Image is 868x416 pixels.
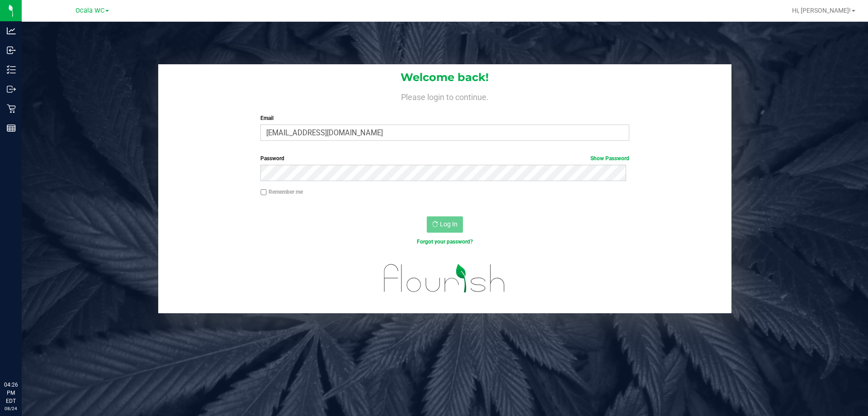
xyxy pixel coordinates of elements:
[75,7,104,14] span: Ocala WC
[260,114,629,122] label: Email
[7,85,16,94] inline-svg: Outbound
[4,381,18,405] p: 04:26 PM EDT
[158,91,731,101] h4: Please login to continue.
[7,46,16,55] inline-svg: Inbound
[7,104,16,113] inline-svg: Retail
[417,239,473,245] a: Forgot your password?
[7,124,16,133] inline-svg: Reports
[158,72,731,83] h1: Welcome back!
[260,188,303,196] label: Remember me
[260,189,267,196] input: Remember me
[7,65,16,74] inline-svg: Inventory
[427,216,463,233] button: Log In
[7,26,16,35] inline-svg: Analytics
[373,255,516,301] img: flourish_logo.svg
[590,155,629,162] a: Show Password
[4,405,18,412] p: 08/24
[260,155,284,162] span: Password
[440,220,458,228] span: Log In
[792,7,851,14] span: Hi, [PERSON_NAME]!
